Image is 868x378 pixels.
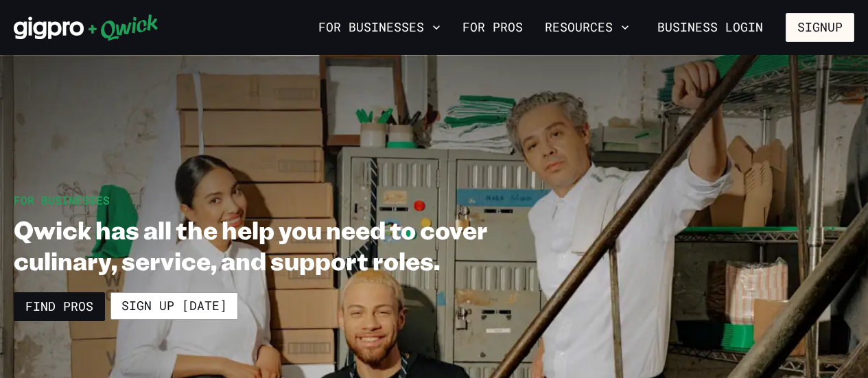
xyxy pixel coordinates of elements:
a: Find Pros [14,292,105,321]
button: For Businesses [313,16,446,39]
h1: Qwick has all the help you need to cover culinary, service, and support roles. [14,214,518,276]
button: Signup [786,13,854,42]
a: For Pros [457,16,528,39]
span: For Businesses [14,193,110,207]
button: Resources [539,16,635,39]
a: Sign up [DATE] [110,292,238,320]
a: Business Login [646,13,775,42]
